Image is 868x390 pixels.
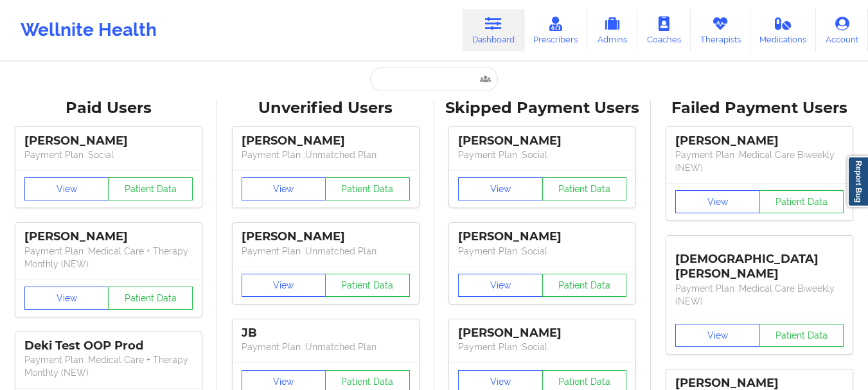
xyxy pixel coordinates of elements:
[108,287,193,310] button: Patient Data
[759,324,844,347] button: Patient Data
[691,9,750,51] a: Therapists
[24,134,193,148] div: [PERSON_NAME]
[24,339,193,353] div: Deki Test OOP Prod
[242,148,410,161] p: Payment Plan : Unmatched Plan
[587,9,637,51] a: Admins
[675,134,844,148] div: [PERSON_NAME]
[242,326,410,341] div: JB
[458,229,626,244] div: [PERSON_NAME]
[750,9,817,51] a: Medications
[458,177,543,200] button: View
[24,148,193,161] p: Payment Plan : Social
[24,245,193,270] p: Payment Plan : Medical Care + Therapy Monthly (NEW)
[24,287,109,310] button: View
[242,245,410,258] p: Payment Plan : Unmatched Plan
[675,324,760,347] button: View
[325,177,410,200] button: Patient Data
[458,148,626,161] p: Payment Plan : Social
[242,177,326,200] button: View
[458,326,626,341] div: [PERSON_NAME]
[9,98,208,118] div: Paid Users
[325,274,410,297] button: Patient Data
[675,242,844,281] div: [DEMOGRAPHIC_DATA][PERSON_NAME]
[675,148,844,174] p: Payment Plan : Medical Care Biweekly (NEW)
[675,190,760,213] button: View
[463,9,524,51] a: Dashboard
[443,98,642,118] div: Skipped Payment Users
[242,341,410,353] p: Payment Plan : Unmatched Plan
[458,341,626,353] p: Payment Plan : Social
[226,98,425,118] div: Unverified Users
[24,177,109,200] button: View
[24,229,193,244] div: [PERSON_NAME]
[660,98,859,118] div: Failed Payment Users
[242,134,410,148] div: [PERSON_NAME]
[242,229,410,244] div: [PERSON_NAME]
[675,282,844,308] p: Payment Plan : Medical Care Biweekly (NEW)
[108,177,193,200] button: Patient Data
[847,156,868,207] a: Report Bug
[242,274,326,297] button: View
[24,353,193,379] p: Payment Plan : Medical Care + Therapy Monthly (NEW)
[816,9,868,51] a: Account
[458,274,543,297] button: View
[524,9,588,51] a: Prescribers
[458,134,626,148] div: [PERSON_NAME]
[637,9,691,51] a: Coaches
[542,274,627,297] button: Patient Data
[542,177,627,200] button: Patient Data
[458,245,626,258] p: Payment Plan : Social
[759,190,844,213] button: Patient Data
